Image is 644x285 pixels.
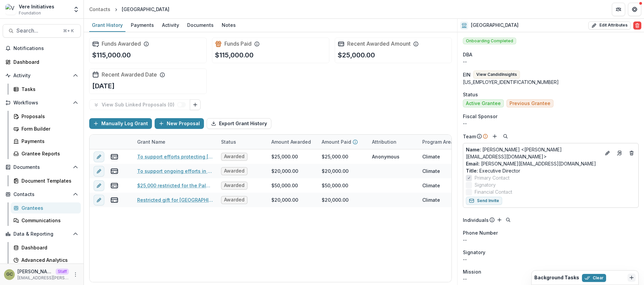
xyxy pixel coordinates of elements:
[466,197,502,205] button: Send Invite
[102,102,177,108] p: View Sub Linked Proposals ( 0 )
[372,153,399,160] div: Anonymous
[368,135,418,149] div: Attribution
[137,182,213,189] a: $25,000 restricted for the Palm Beach County environmental bond referendum, $25,000 restricted fo...
[128,19,157,32] a: Payments
[318,135,368,149] div: Amount Paid
[11,84,81,95] a: Tasks
[94,195,104,205] button: edit
[224,183,245,188] span: Awarded
[3,229,81,239] button: Open Data & Reporting
[418,135,469,149] div: Program Areas
[110,153,118,161] button: view-payments
[463,236,639,243] div: --
[633,21,641,30] button: Delete
[11,111,81,122] a: Proposals
[94,166,104,177] button: edit
[110,196,118,204] button: view-payments
[463,275,639,282] p: --
[3,56,81,67] a: Dashboard
[466,160,596,167] a: Email: [PERSON_NAME][EMAIL_ADDRESS][DOMAIN_NAME]
[463,51,472,58] span: DBA
[137,153,213,160] a: To support efforts protecting [GEOGRAPHIC_DATA] and the Everglades water management system
[219,20,238,30] div: Notes
[628,149,636,157] button: Deletes
[3,162,81,173] button: Open Documents
[21,256,75,264] div: Advanced Analytics
[3,70,81,81] button: Open Activity
[13,231,70,237] span: Data & Reporting
[628,274,636,282] button: Dismiss
[3,189,81,200] button: Open Contacts
[463,249,485,256] span: Signatory
[89,99,190,110] button: View Sub Linked Proposals (0)
[217,135,267,149] div: Status
[11,148,81,159] a: Grantee Reports
[87,4,172,14] nav: breadcrumb
[13,192,70,197] span: Contacts
[207,118,271,129] button: Export Grant History
[322,196,348,203] div: $20,000.00
[62,27,75,35] div: ⌘ + K
[21,204,75,211] div: Grantees
[466,146,601,160] a: Name: [PERSON_NAME] <[PERSON_NAME][EMAIL_ADDRESS][DOMAIN_NAME]>
[217,138,240,145] div: Status
[21,150,75,157] div: Grantee Reports
[463,71,471,78] p: EIN
[267,135,318,149] div: Amount Awarded
[71,3,81,16] button: Open entity switcher
[110,182,118,190] button: view-payments
[190,99,201,110] button: Link Grants
[501,132,509,140] button: Search
[422,168,440,175] div: Climate
[11,254,81,266] a: Advanced Analytics
[184,20,216,30] div: Documents
[347,41,411,47] h2: Recent Awarded Amount
[463,58,639,65] div: --
[11,202,81,213] a: Grantees
[588,21,631,30] button: Edit Attributes
[422,196,440,203] div: Climate
[137,196,213,203] a: Restricted gift for [GEOGRAPHIC_DATA].
[3,97,81,108] button: Open Workflows
[122,6,169,13] div: [GEOGRAPHIC_DATA]
[128,20,157,30] div: Payments
[322,138,351,145] p: Amount Paid
[102,41,141,47] h2: Funds Awarded
[3,43,81,54] button: Notifications
[463,79,639,86] div: [US_EMPLOYER_IDENTIFICATION_NUMBER]
[368,138,400,145] div: Attribution
[110,167,118,175] button: view-payments
[614,148,625,158] a: Go to contact
[13,58,75,65] div: Dashboard
[87,4,113,14] a: Contacts
[466,147,481,152] span: Name :
[322,182,348,189] div: $50,000.00
[11,175,81,186] a: Document Templates
[224,168,245,174] span: Awarded
[21,113,75,120] div: Proposals
[89,19,125,32] a: Grant History
[137,168,213,175] a: To support ongoing efforts in [GEOGRAPHIC_DATA] and surrounding areas
[463,268,481,275] span: Mission
[21,217,75,224] div: Communications
[11,123,81,134] a: Form Builder
[17,275,69,281] p: [EMAIL_ADDRESS][PERSON_NAME][DOMAIN_NAME]
[463,229,498,236] span: Phone Number
[509,101,550,106] span: Previous Grantee
[463,133,476,140] p: Team
[13,100,70,106] span: Workflows
[463,217,489,224] p: Individuals
[133,135,217,149] div: Grant Name
[491,132,499,140] button: Add
[322,168,348,175] div: $20,000.00
[94,180,104,191] button: edit
[11,215,81,226] a: Communications
[11,136,81,147] a: Payments
[466,167,636,174] p: Executive Director
[224,41,252,47] h2: Funds Paid
[92,81,115,91] p: [DATE]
